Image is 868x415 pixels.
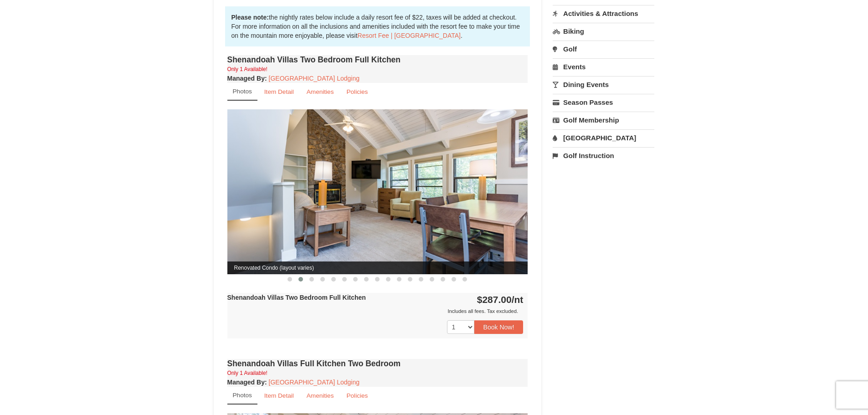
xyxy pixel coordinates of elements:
small: Item Detail [264,88,294,95]
small: Amenities [307,88,334,95]
small: Policies [346,392,368,399]
a: Resort Fee | [GEOGRAPHIC_DATA] [358,32,461,39]
span: Managed By [227,75,265,82]
a: [GEOGRAPHIC_DATA] [553,129,654,146]
strong: : [227,379,267,386]
a: Item Detail [258,387,300,405]
a: Activities & Attractions [553,5,654,22]
a: [GEOGRAPHIC_DATA] Lodging [269,75,360,82]
h4: Shenandoah Villas Two Bedroom Full Kitchen [227,55,528,64]
span: /nt [512,294,524,305]
small: Policies [346,88,368,95]
small: Photos [233,88,252,95]
div: Includes all fees. Tax excluded. [227,307,524,316]
small: Only 1 Available! [227,370,267,376]
strong: : [227,75,267,82]
a: Biking [553,23,654,40]
div: the nightly rates below include a daily resort fee of $22, taxes will be added at checkout. For m... [225,6,530,46]
a: Amenities [301,387,340,405]
strong: Please note: [231,14,269,21]
small: Amenities [307,392,334,399]
strong: $287.00 [477,294,524,305]
small: Item Detail [264,392,294,399]
h4: Shenandoah Villas Full Kitchen Two Bedroom [227,359,528,368]
a: Photos [227,387,257,405]
a: Amenities [301,83,340,101]
a: Golf Instruction [553,147,654,164]
img: Renovated Condo (layout varies) [227,109,528,274]
a: Policies [340,387,374,405]
a: Item Detail [258,83,300,101]
strong: Shenandoah Villas Two Bedroom Full Kitchen [227,294,366,301]
span: Renovated Condo (layout varies) [227,261,528,274]
button: Book Now! [474,320,524,334]
a: Golf Membership [553,112,654,128]
small: Photos [233,392,252,399]
a: Golf [553,41,654,57]
a: Dining Events [553,76,654,93]
a: Photos [227,83,257,101]
a: [GEOGRAPHIC_DATA] Lodging [269,379,360,386]
a: Policies [340,83,374,101]
a: Events [553,58,654,75]
a: Season Passes [553,94,654,111]
span: Managed By [227,379,265,386]
small: Only 1 Available! [227,66,267,72]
